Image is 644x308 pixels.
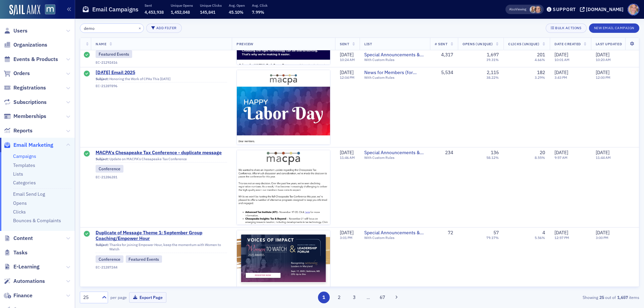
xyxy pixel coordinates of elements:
h1: Email Campaigns [92,5,139,13]
a: Email Send Log [13,191,45,197]
time: 10:01 AM [554,58,570,62]
input: Search… [80,23,144,33]
span: List [364,42,372,46]
div: 72 [435,230,453,236]
a: MACPA's Chesapeake Tax Conference - duplicate message [96,150,227,156]
a: E-Learning [4,263,40,270]
span: Last Updated [596,42,622,46]
span: Name [96,42,106,46]
div: With Custom Rules [364,236,425,240]
time: 3:01 PM [340,235,353,240]
img: SailAMX [9,5,40,15]
a: News for Members (for members only) [364,70,425,76]
a: Automations [4,278,45,285]
span: [DATE] [596,52,609,58]
a: Reports [4,127,33,134]
span: [DATE] [340,69,354,75]
span: Opens (Unique) [463,42,493,46]
div: Thanks for joining Empower Hour, keep the momentum with Women to Watch [96,243,227,253]
div: 234 [435,150,453,156]
div: 58.12% [486,156,499,160]
div: Showing out of items [458,294,639,300]
div: 4,317 [435,52,453,58]
a: [DATE] Email 2025 [96,70,227,76]
a: Organizations [4,41,47,49]
strong: 25 [598,294,605,300]
div: [DOMAIN_NAME] [586,6,624,12]
div: Honoring the Work of CPAs This [DATE] [96,77,227,83]
div: 57 [493,230,499,236]
a: Lists [13,171,23,177]
a: Duplicate of Message Theme 1: September Group Coaching/Empower Hour [96,230,227,242]
span: Registrations [13,84,46,91]
time: 12:57 PM [554,235,569,240]
span: [DATE] [554,149,568,156]
span: Tasks [13,249,28,256]
div: EC-21287896 [96,84,227,88]
div: 5.56% [535,236,545,240]
span: Content [13,235,33,242]
span: Subject: [96,77,109,81]
div: 1,697 [487,52,499,58]
span: Katie Foo [534,6,541,13]
a: Registrations [4,84,46,91]
div: Update on MACPA's Chesapeake Tax Conference [96,157,227,163]
span: [DATE] [596,230,609,236]
a: Orders [4,70,30,77]
img: SailAMX [45,4,55,15]
div: With Custom Rules [364,75,425,80]
time: 3:43 PM [554,75,567,80]
span: Organizations [13,41,47,49]
time: 9:57 AM [554,155,568,160]
div: Also [509,7,516,11]
div: 79.17% [486,236,499,240]
span: Finance [13,292,33,299]
span: Date Created [554,42,581,46]
div: 20 [540,150,545,156]
span: [DATE] [340,230,354,236]
span: Viewing [509,7,526,12]
span: E-Learning [13,263,40,270]
a: Finance [4,292,33,299]
div: Sent [84,52,90,59]
p: Unique Opens [171,3,193,8]
button: 3 [348,292,360,303]
div: Sent [84,151,90,158]
span: [DATE] [596,149,609,156]
div: 136 [491,150,499,156]
time: 12:00 PM [596,75,610,80]
p: Sent [145,3,164,8]
button: Add Filter [146,23,182,33]
div: 38.22% [486,75,499,80]
p: Avg. Click [252,3,268,8]
span: Profile [628,4,639,15]
span: Clicks (Unique) [508,42,539,46]
span: Email Marketing [13,141,53,149]
button: New Email Campaign [589,23,639,33]
span: Users [13,27,28,35]
button: × [137,25,143,31]
div: Conference [96,165,123,172]
div: 25 [83,294,98,301]
a: Campaigns [13,153,36,159]
a: Special Announcements & Special Event Invitations [364,52,425,58]
button: Export Page [129,292,166,303]
span: 1,452,048 [171,9,190,15]
span: Special Announcements & Special Event Invitations [364,150,425,156]
span: Emily Trott [530,6,537,13]
a: Email Marketing [4,141,53,149]
span: [DATE] [340,52,354,58]
div: With Custom Rules [364,58,425,62]
span: [DATE] [554,69,568,75]
strong: 1,657 [616,294,629,300]
span: 45.10% [229,9,244,15]
time: 11:44 AM [596,155,611,160]
button: 1 [318,292,330,303]
div: 182 [537,70,545,76]
p: Avg. Open [229,3,245,8]
div: EC-21286281 [96,175,227,179]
